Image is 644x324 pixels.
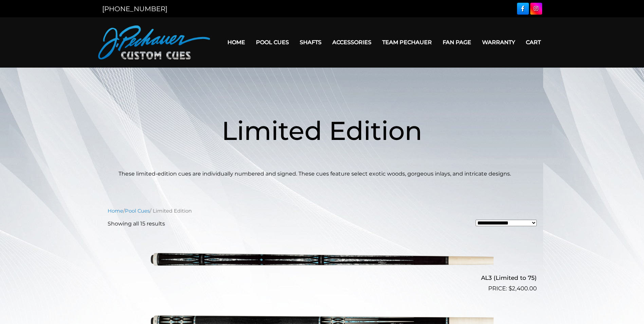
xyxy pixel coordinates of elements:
a: Warranty [477,34,520,51]
a: Fan Page [437,34,477,51]
a: Pool Cues [125,208,150,214]
nav: Breadcrumb [108,207,537,215]
bdi: 2,400.00 [509,285,537,292]
a: Cart [520,34,546,51]
p: These limited-edition cues are individually numbered and signed. These cues feature select exotic... [118,170,526,178]
a: Pool Cues [251,34,294,51]
a: Accessories [327,34,377,51]
a: [PHONE_NUMBER] [102,5,167,13]
span: $ [509,285,512,292]
a: Shafts [294,34,327,51]
select: Shop order [476,220,537,226]
a: Home [222,34,251,51]
p: Showing all 15 results [108,220,165,228]
a: AL3 (Limited to 75) $2,400.00 [108,233,537,293]
h2: AL3 (Limited to 75) [108,272,537,284]
span: Limited Edition [222,115,422,146]
a: Home [108,208,123,214]
img: Pechauer Custom Cues [98,25,210,59]
img: AL3 (Limited to 75) [151,233,494,290]
a: Team Pechauer [377,34,437,51]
